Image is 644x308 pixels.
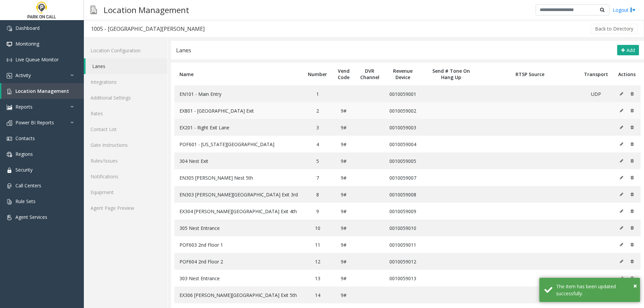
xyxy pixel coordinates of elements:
[481,63,579,85] th: RTSP Source
[384,169,421,186] td: 0010059007
[1,83,84,99] a: Location Management
[15,104,33,110] span: Reports
[556,283,635,297] div: The item has been updated successfully.
[332,253,355,270] td: 9#
[384,220,421,236] td: 0010059010
[179,124,229,131] span: EX201 - Right Exit Lane
[84,90,167,106] a: Additional Settings
[627,47,635,53] span: Add
[7,183,12,189] img: 'icon'
[332,152,355,169] td: 9#
[15,88,69,94] span: Location Management
[179,242,223,248] span: POF603 2nd Floor 1
[303,102,332,119] td: 2
[100,2,193,18] h3: Location Management
[617,45,639,56] button: Add
[84,106,167,121] a: Rates
[384,102,421,119] td: 0010059002
[84,200,167,216] a: Agent Page Preview
[179,141,274,147] span: POF601 - [US_STATE][GEOGRAPHIC_DATA]
[7,42,12,47] img: 'icon'
[384,152,421,169] td: 0010059005
[384,63,421,85] th: Revenue Device
[384,236,421,253] td: 0010059011
[630,6,636,13] img: logout
[91,2,97,18] img: pageIcon
[303,186,332,203] td: 8
[7,215,12,220] img: 'icon'
[7,89,12,94] img: 'icon'
[384,119,421,136] td: 0010059003
[84,121,167,137] a: Contact List
[176,46,191,55] div: Lanes
[15,25,40,31] span: Dashboard
[384,203,421,220] td: 0010059009
[84,169,167,184] a: Notifications
[332,136,355,152] td: 9#
[303,287,332,303] td: 14
[633,281,637,290] span: ×
[332,186,355,203] td: 9#
[179,208,297,214] span: EX304 [PERSON_NAME][GEOGRAPHIC_DATA] Exit 4th
[384,253,421,270] td: 0010059012
[384,136,421,152] td: 0010059004
[15,167,33,173] span: Security
[15,41,39,47] span: Monitoring
[332,63,355,85] th: Vend Code
[7,152,12,157] img: 'icon'
[303,85,332,102] td: 1
[303,136,332,152] td: 4
[303,119,332,136] td: 3
[7,105,12,110] img: 'icon'
[384,186,421,203] td: 0010059008
[303,169,332,186] td: 7
[7,120,12,126] img: 'icon'
[7,26,12,31] img: 'icon'
[84,74,167,90] a: Integrations
[15,151,33,157] span: Regions
[84,43,167,58] a: Location Configuration
[15,72,31,78] span: Activity
[332,220,355,236] td: 9#
[179,258,223,265] span: POF604 2nd Floor 2
[303,253,332,270] td: 12
[15,135,35,141] span: Contacts
[303,236,332,253] td: 11
[7,136,12,141] img: 'icon'
[179,292,297,298] span: EX306 [PERSON_NAME][GEOGRAPHIC_DATA] Exit 5th
[384,85,421,102] td: 0010059001
[86,58,167,74] a: Lanes
[179,191,298,198] span: EN303 [PERSON_NAME][GEOGRAPHIC_DATA] Exit 3rd
[355,63,384,85] th: DVR Channel
[332,102,355,119] td: 9#
[15,182,41,189] span: Call Centers
[579,63,613,85] th: Transport
[15,198,36,204] span: Rule Sets
[303,63,332,85] th: Number
[332,119,355,136] td: 9#
[179,158,208,164] span: 304 Nest Exit
[179,91,221,97] span: EN101 - Main Entry
[591,24,638,34] button: Back to Directory
[332,287,355,303] td: 9#
[174,63,303,85] th: Name
[7,199,12,204] img: 'icon'
[384,270,421,287] td: 0010059013
[84,184,167,200] a: Equipment
[332,270,355,287] td: 9#
[179,225,220,231] span: 305 Nest Entrance
[613,63,641,85] th: Actions
[303,203,332,220] td: 9
[15,119,54,126] span: Power BI Reports
[91,24,205,33] div: 1005 - [GEOGRAPHIC_DATA][PERSON_NAME]
[579,85,613,102] td: UDP
[332,236,355,253] td: 9#
[84,153,167,169] a: Rules/Issues
[179,275,220,282] span: 303 Nest Entrance
[332,203,355,220] td: 9#
[15,56,59,63] span: Live Queue Monitor
[303,152,332,169] td: 5
[7,73,12,78] img: 'icon'
[84,137,167,153] a: Gate Instructions
[421,63,481,85] th: Send # Tone On Hang Up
